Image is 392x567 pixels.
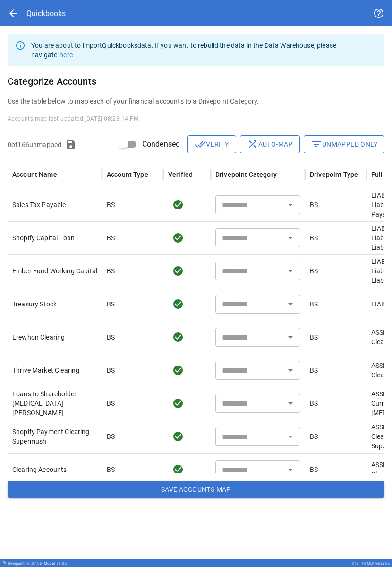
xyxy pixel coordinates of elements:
button: Save Accounts Map [8,481,384,498]
span: Accounts map last updated: [DATE] 08:23:14 PM [8,115,139,122]
button: Open [284,231,297,244]
p: BS [107,200,115,209]
p: BS [310,332,318,342]
span: shuffle [247,139,258,150]
button: Verify [187,135,236,153]
p: BS [310,266,318,276]
button: Open [284,297,297,311]
button: Open [284,463,297,476]
p: Ember Fund Working Capital [12,266,97,276]
button: Open [284,430,297,443]
p: Sales Tax Payable [12,200,97,209]
button: Unmapped Only [304,135,384,153]
span: done_all [195,139,206,150]
button: Open [284,264,297,278]
p: BS [107,233,115,243]
p: BS [310,366,318,375]
p: BS [310,200,318,209]
img: Drivepoint [2,561,6,565]
span: v 5.0.2 [57,561,68,566]
p: BS [107,432,115,441]
a: here [60,51,73,59]
p: BS [107,465,115,474]
div: Drivepoint [8,561,42,566]
p: BS [107,299,115,309]
button: Open [284,198,297,211]
p: Clearing Accounts [12,465,97,474]
div: Model [44,561,68,566]
p: BS [310,432,318,441]
div: Into The Multiverse Inc [352,561,390,566]
p: BS [310,399,318,408]
div: Account Name [12,171,57,178]
button: Open [284,397,297,410]
div: Account Type [107,171,148,178]
div: Drivepoint Category [215,171,277,178]
button: Auto-map [240,135,300,153]
p: BS [107,366,115,375]
span: filter_list [311,139,322,150]
p: 0 of 166 unmapped [8,140,61,149]
p: Shopify Capital Loan [12,233,97,243]
span: Condensed [142,139,180,150]
p: Shopify Payment Clearing - Supermush [12,427,97,446]
p: BS [107,266,115,276]
div: Drivepoint Type [310,171,358,178]
p: Loans to Shareholder - [MEDICAL_DATA][PERSON_NAME] [12,389,97,418]
p: BS [107,332,115,342]
p: Thrive Market Clearing [12,366,97,375]
p: BS [310,465,318,474]
button: Open [284,364,297,377]
h6: Categorize Accounts [8,74,384,89]
span: v 6.0.106 [26,561,42,566]
p: BS [310,233,318,243]
span: arrow_back [8,8,19,19]
p: BS [310,299,318,309]
div: Verified [168,171,193,178]
button: Open [284,331,297,344]
div: Quickbooks [26,9,66,18]
p: BS [107,399,115,408]
p: Erewhon Clearing [12,332,97,342]
div: You are about to import Quickbooks data. If you want to rebuild the data in the Data Warehouse, p... [31,37,377,63]
p: Treasury Stock [12,299,97,309]
p: Use the table below to map each of your financial accounts to a Drivepoint Category. [8,96,384,106]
